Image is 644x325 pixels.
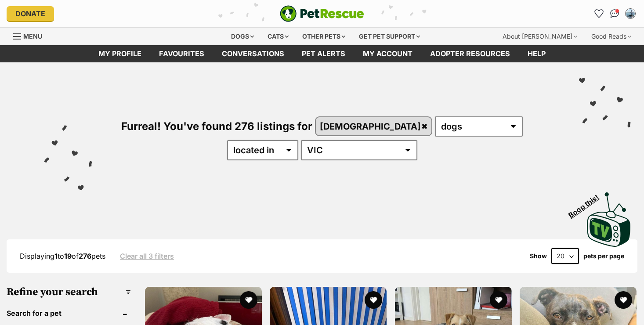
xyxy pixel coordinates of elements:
div: Dogs [225,28,260,45]
a: Boop this! [587,184,631,249]
img: logo-e224e6f780fb5917bec1dbf3a21bbac754714ae5b6737aabdf751b685950b380.svg [280,5,364,22]
span: Boop this! [567,188,608,219]
strong: 1 [54,252,58,260]
div: Other pets [296,28,351,45]
a: My account [354,45,421,62]
div: Good Reads [585,28,637,45]
span: Furreal! You've found 276 listings for [121,120,312,133]
button: favourite [489,291,507,309]
button: favourite [239,291,257,309]
a: Help [519,45,554,62]
button: My account [623,7,637,21]
span: Show [530,253,547,260]
a: Clear all 3 filters [120,252,174,260]
a: [DEMOGRAPHIC_DATA] [316,117,432,135]
ul: Account quick links [592,7,637,21]
img: chat-41dd97257d64d25036548639549fe6c8038ab92f7586957e7f3b1b290dea8141.svg [610,9,619,18]
div: Get pet support [353,28,426,45]
a: Favourites [592,7,606,21]
strong: 276 [79,252,91,260]
label: pets per page [583,253,624,260]
a: Menu [13,28,48,43]
button: favourite [615,291,632,309]
span: Displaying to of pets [20,252,105,260]
header: Search for a pet [7,309,131,317]
a: Pet alerts [293,45,354,62]
a: conversations [213,45,293,62]
a: Conversations [608,7,622,21]
span: Menu [23,32,42,40]
img: PetRescue TV logo [587,192,631,247]
strong: 19 [64,252,72,260]
a: Adopter resources [421,45,519,62]
button: favourite [365,291,382,309]
h3: Refine your search [7,286,131,298]
div: Cats [261,28,295,45]
a: PetRescue [280,5,364,22]
img: Tracee Hutchison profile pic [626,9,635,18]
a: Favourites [150,45,213,62]
a: My profile [90,45,150,62]
a: Donate [7,6,54,21]
div: About [PERSON_NAME] [496,28,583,45]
